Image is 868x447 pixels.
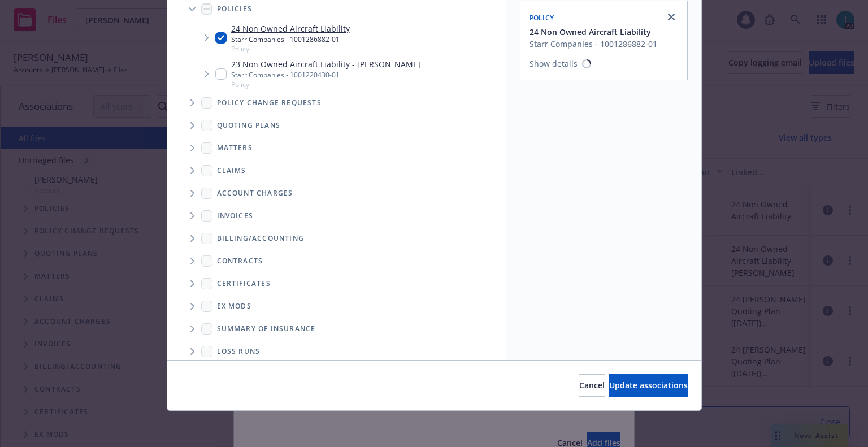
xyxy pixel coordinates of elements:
[217,6,253,12] span: Policies
[579,374,605,397] button: Cancel
[167,227,506,385] div: Folder Tree Example
[217,235,305,242] span: Billing/Accounting
[217,145,253,151] span: Matters
[231,44,350,54] span: Policy
[217,212,254,219] span: Invoices
[579,380,605,390] span: Cancel
[530,26,657,38] button: 24 Non Owned Aircraft Liability
[665,10,678,24] a: close
[217,190,293,197] span: Account charges
[231,34,350,44] div: Starr Companies - 1001286882-01
[231,23,350,34] a: 24 Non Owned Aircraft Liability
[217,258,263,264] span: Contracts
[530,38,657,50] div: Starr Companies - 1001286882-01
[530,26,651,38] span: 24 Non Owned Aircraft Liability
[609,380,688,390] span: Update associations
[217,303,251,310] span: Ex Mods
[217,326,316,332] span: Summary of insurance
[609,374,688,397] button: Update associations
[217,167,246,174] span: Claims
[217,348,261,355] span: Loss Runs
[217,280,271,287] span: Certificates
[530,13,554,23] span: Policy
